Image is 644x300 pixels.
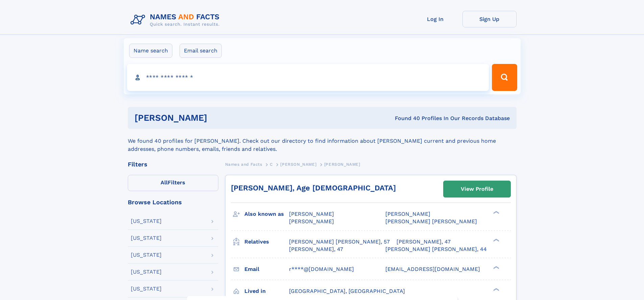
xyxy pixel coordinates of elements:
a: View Profile [444,181,510,197]
div: Filters [128,161,218,167]
h3: Lived in [244,285,289,297]
div: [US_STATE] [131,269,162,275]
input: search input [127,64,489,91]
div: ❯ [492,238,500,242]
span: [EMAIL_ADDRESS][DOMAIN_NAME] [385,266,480,272]
span: [PERSON_NAME] [385,211,430,217]
div: ❯ [492,287,500,292]
img: Logo Names and Facts [128,11,225,29]
a: [PERSON_NAME] [PERSON_NAME], 57 [289,238,390,246]
h3: Relatives [244,236,289,248]
a: [PERSON_NAME] [PERSON_NAME], 44 [385,246,487,253]
h3: Email [244,263,289,275]
span: [PERSON_NAME] [289,211,334,217]
label: Name search [129,44,172,58]
a: [PERSON_NAME] [280,160,316,168]
label: Filters [128,175,218,191]
span: [GEOGRAPHIC_DATA], [GEOGRAPHIC_DATA] [289,288,405,294]
span: [PERSON_NAME] [289,218,334,225]
div: ❯ [492,265,500,270]
a: C [270,160,273,168]
a: Names and Facts [225,160,262,168]
a: [PERSON_NAME], Age [DEMOGRAPHIC_DATA] [231,184,396,192]
h3: Also known as [244,208,289,220]
div: [US_STATE] [131,286,162,292]
div: View Profile [461,181,493,197]
button: Search Button [492,64,517,91]
div: Browse Locations [128,199,218,205]
div: [US_STATE] [131,235,162,241]
span: C [270,162,273,167]
label: Email search [180,44,222,58]
span: [PERSON_NAME] [PERSON_NAME] [385,218,477,225]
a: [PERSON_NAME], 47 [397,238,451,246]
span: [PERSON_NAME] [324,162,360,167]
a: Log In [408,11,462,27]
span: [PERSON_NAME] [280,162,316,167]
div: [US_STATE] [131,252,162,258]
div: ❯ [492,210,500,215]
div: We found 40 profiles for [PERSON_NAME]. Check out our directory to find information about [PERSON... [128,129,517,153]
span: All [161,179,168,186]
a: Sign Up [462,11,517,27]
div: [US_STATE] [131,218,162,224]
h1: [PERSON_NAME] [135,114,301,122]
a: [PERSON_NAME], 47 [289,246,343,253]
div: Found 40 Profiles In Our Records Database [301,115,510,122]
